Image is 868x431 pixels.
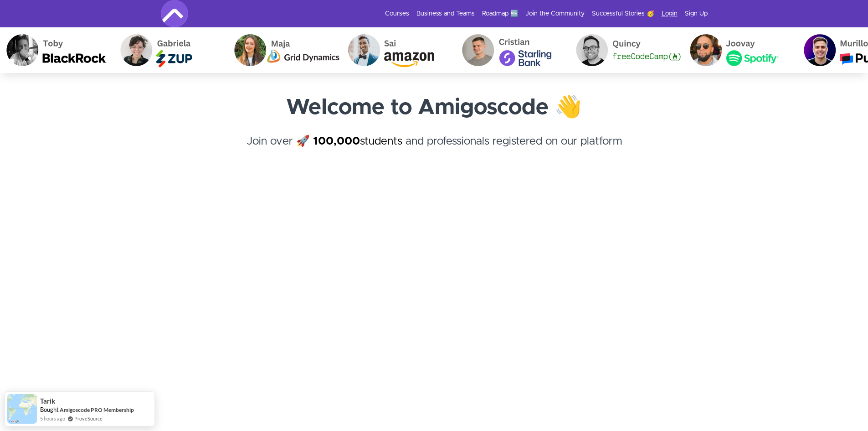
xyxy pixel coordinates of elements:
[525,9,585,18] a: Join the Community
[40,406,59,413] span: Bought
[7,394,37,424] img: provesource social proof notification image
[40,397,55,405] span: Tarik
[313,136,360,147] strong: 100,000
[286,97,582,119] strong: Welcome to Amigoscode 👋
[662,9,678,18] a: Login
[114,27,228,73] img: Gabriela
[416,9,475,18] a: Business and Teams
[40,415,65,422] span: 5 hours ago
[74,415,103,422] a: ProveSource
[456,27,570,73] img: Cristian
[570,27,683,73] img: Quincy
[313,136,402,147] a: 100,000students
[482,9,518,18] a: Roadmap 🆕
[161,133,708,166] h4: Join over 🚀 and professionals registered on our platform
[683,27,797,73] img: Joovay
[228,27,342,73] img: Maja
[592,9,654,18] a: Successful Stories 🥳
[342,27,456,73] img: Sai
[685,9,708,18] a: Sign Up
[385,9,409,18] a: Courses
[60,406,134,413] a: Amigoscode PRO Membership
